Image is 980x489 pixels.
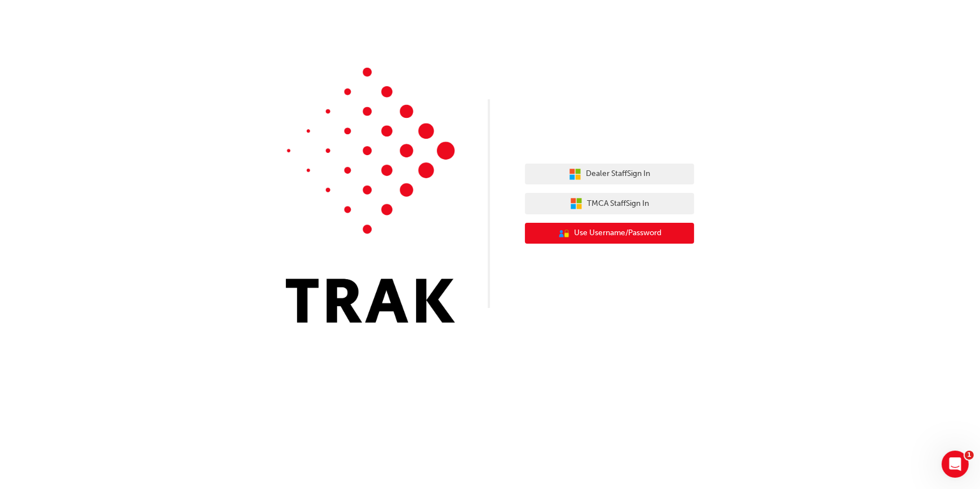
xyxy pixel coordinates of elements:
span: TMCA Staff Sign In [587,197,649,210]
span: 1 [965,451,974,460]
button: Dealer StaffSign In [525,164,694,185]
span: Dealer Staff Sign In [586,168,650,180]
button: TMCA StaffSign In [525,193,694,214]
button: Use Username/Password [525,223,694,244]
iframe: Intercom live chat [942,451,969,478]
span: Use Username/Password [575,227,662,240]
img: Trak [286,68,455,323]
